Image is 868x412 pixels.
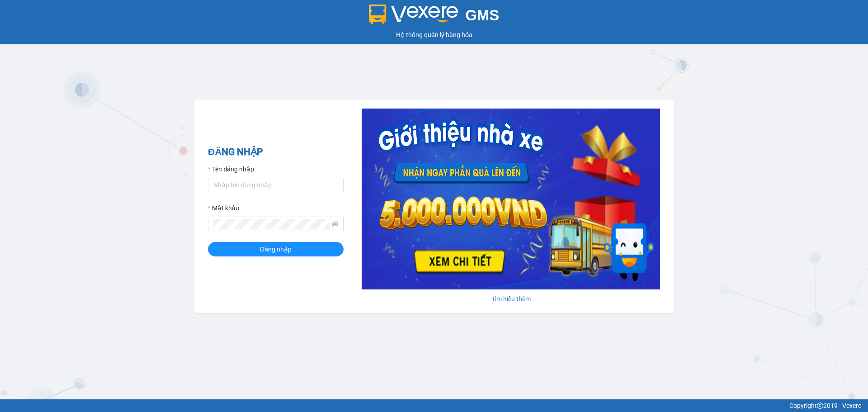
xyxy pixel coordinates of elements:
input: Mật khẩu [213,219,330,229]
label: Tên đăng nhập [208,164,254,174]
img: logo 2 [369,5,458,24]
label: Mật khẩu [208,203,239,213]
h2: ĐĂNG NHẬP [208,145,344,160]
button: Đăng nhập [208,242,344,256]
div: Hệ thống quản lý hàng hóa [2,30,866,40]
img: banner-0 [362,109,660,289]
span: GMS [465,7,499,24]
span: copyright [817,403,823,409]
span: eye-invisible [332,221,338,227]
a: GMS [369,14,500,21]
span: Đăng nhập [260,244,292,254]
input: Tên đăng nhập [208,178,344,192]
div: Copyright 2019 - Vexere [7,401,861,411]
div: Tìm hiểu thêm [362,294,660,304]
